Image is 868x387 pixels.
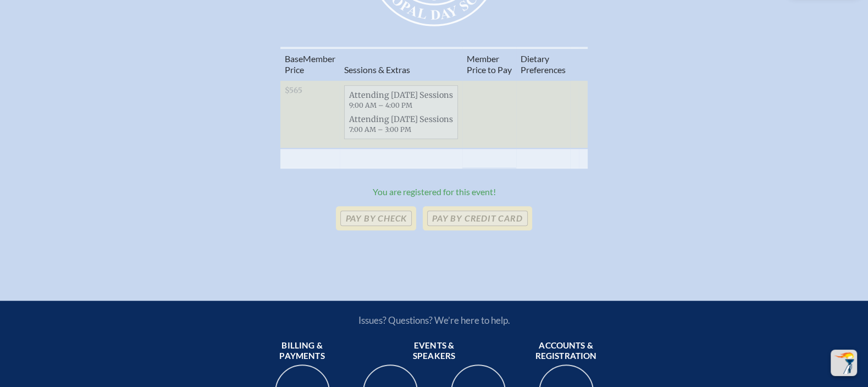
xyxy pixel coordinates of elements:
[373,186,496,197] span: You are registered for this event!
[340,48,462,80] th: Sessions & Extras
[349,101,412,109] span: 9:00 AM – 4:00 PM
[241,314,628,326] p: Issues? Questions? We’re here to help.
[263,340,342,362] span: Billing & payments
[349,125,411,134] span: 7:00 AM – 3:00 PM
[527,340,606,362] span: Accounts & registration
[395,340,474,362] span: Events & speakers
[345,88,457,112] span: Attending [DATE] Sessions
[462,48,516,80] th: Member Price to Pay
[280,48,340,80] th: Memb
[521,53,566,75] span: ary Preferences
[285,64,304,75] span: Price
[833,352,855,374] img: To the top
[328,53,335,64] span: er
[516,48,570,80] th: Diet
[831,350,857,376] button: Scroll Top
[345,112,457,136] span: Attending [DATE] Sessions
[285,53,303,64] span: Base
